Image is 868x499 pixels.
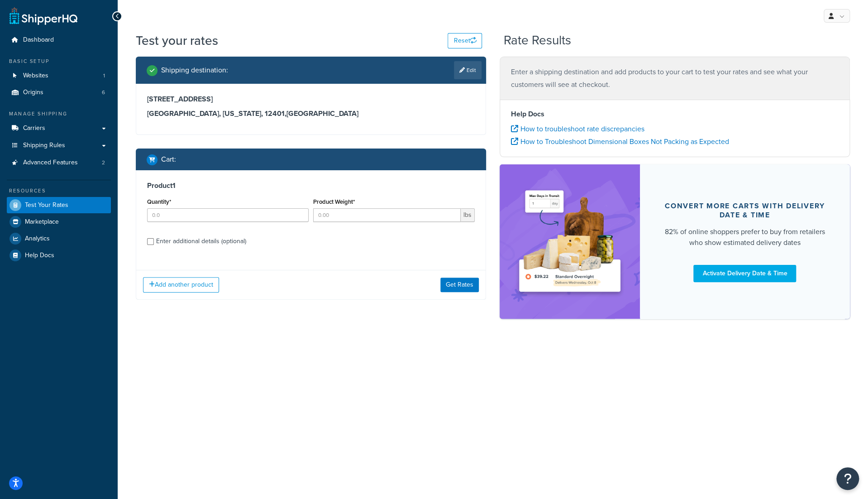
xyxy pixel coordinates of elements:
li: Advanced Features [7,154,111,171]
div: Convert more carts with delivery date & time [662,202,828,220]
div: Enter additional details (optional) [156,235,246,248]
a: Advanced Features2 [7,154,111,171]
input: 0.00 [313,208,461,222]
a: Edit [454,61,482,79]
input: Enter additional details (optional) [147,238,154,245]
input: 0.0 [147,208,309,222]
h2: Shipping destination : [161,66,228,74]
span: Test Your Rates [25,202,68,209]
span: 6 [102,89,105,96]
a: Origins6 [7,84,111,101]
a: Activate Delivery Date & Time [693,265,796,282]
a: Analytics [7,230,111,247]
h2: Rate Results [504,34,571,48]
h3: [GEOGRAPHIC_DATA], [US_STATE], 12401 , [GEOGRAPHIC_DATA] [147,109,475,118]
label: Product Weight* [313,198,355,205]
h3: [STREET_ADDRESS] [147,95,475,104]
a: How to Troubleshoot Dimensional Boxes Not Packing as Expected [511,136,729,147]
a: Carriers [7,120,111,137]
p: Enter a shipping destination and add products to your cart to test your rates and see what your c... [511,66,839,91]
a: Marketplace [7,214,111,230]
button: Open Resource Center [836,467,859,490]
a: Test Your Rates [7,197,111,213]
a: Dashboard [7,32,111,48]
span: Shipping Rules [23,142,65,149]
span: Dashboard [23,36,54,44]
a: Help Docs [7,247,111,264]
label: Quantity* [147,198,171,205]
button: Get Rates [440,278,479,292]
span: 1 [103,72,105,80]
span: Advanced Features [23,159,78,167]
div: Manage Shipping [7,110,111,118]
h3: Product 1 [147,181,475,190]
span: Help Docs [25,252,54,259]
a: Shipping Rules [7,137,111,154]
span: Websites [23,72,48,80]
button: Reset [448,33,482,48]
span: Analytics [25,235,50,243]
h4: Help Docs [511,109,839,120]
div: 82% of online shoppers prefer to buy from retailers who show estimated delivery dates [662,226,828,248]
h1: Test your rates [136,32,218,49]
span: Marketplace [25,218,59,226]
button: Add another product [143,277,219,293]
span: Origins [23,89,43,96]
img: feature-image-ddt-36eae7f7280da8017bfb280eaccd9c446f90b1fe08728e4019434db127062ab4.png [513,178,626,305]
h2: Cart : [161,155,176,163]
span: 2 [102,159,105,167]
div: Resources [7,187,111,195]
a: Websites1 [7,67,111,84]
a: How to troubleshoot rate discrepancies [511,124,644,134]
span: Carriers [23,125,45,132]
li: Websites [7,67,111,84]
div: Basic Setup [7,58,111,65]
span: lbs [461,208,475,222]
li: Origins [7,84,111,101]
